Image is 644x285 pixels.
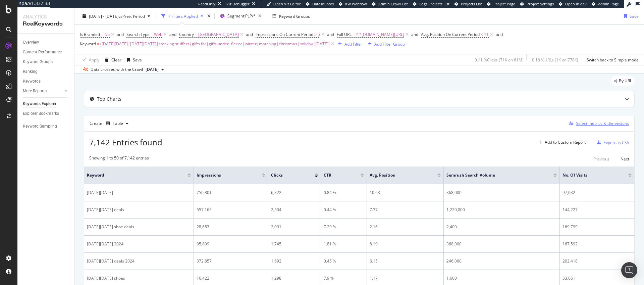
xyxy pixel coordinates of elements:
[372,1,408,7] a: Admin Crawl List
[324,172,351,178] span: CTR
[80,11,153,21] button: [DATE] - [DATE]vsPrev. Period
[493,1,515,6] span: Project Page
[312,1,334,6] span: Datasources
[133,57,142,62] div: Save
[339,1,367,7] a: KW Webflow
[80,41,96,47] span: Keyword
[314,32,317,37] span: >
[271,207,318,213] div: 2,504
[271,224,318,230] div: 2,091
[345,1,367,6] span: KW Webflow
[621,155,629,163] button: Next
[527,1,554,6] span: Project Settings
[89,155,149,163] div: Showing 1 to 50 of 7,142 entries
[169,32,176,37] div: and
[246,31,253,38] button: and
[446,172,543,178] span: Semrush Search Volume
[179,32,194,37] span: Country
[536,137,586,148] button: Add to Custom Report
[324,258,364,264] div: 0.45 %
[481,32,483,37] span: <
[23,100,69,107] a: Keywords Explorer
[353,32,355,37] span: =
[91,66,143,73] div: Data crossed with the Crawl
[587,57,639,62] div: Switch back to Simple mode
[421,32,480,37] span: Avg. Position On Current Period
[621,156,629,162] div: Next
[411,32,418,37] div: and
[23,68,69,75] a: Ranking
[101,32,103,37] span: =
[23,88,47,95] div: More Reports
[23,100,56,107] div: Keywords Explorer
[327,32,334,37] div: and
[87,172,177,178] span: Keyword
[246,32,253,37] div: and
[344,41,362,47] div: Add Filter
[267,1,301,7] a: Open Viz Editor
[454,1,482,7] a: Projects List
[126,32,150,37] span: Search Type
[593,155,609,163] button: Previous
[562,172,618,178] span: No. of Visits
[87,224,191,230] div: [DATE][DATE] shoe deals
[117,32,124,37] div: and
[584,54,639,65] button: Switch back to Simple mode
[227,13,256,19] span: Segment: PLP/*
[271,190,318,196] div: 6,322
[335,40,362,48] button: Add Filter
[271,172,305,178] span: Clicks
[370,275,441,281] div: 1.17
[154,30,162,39] span: Web
[576,121,629,126] div: Select metrics & dimensions
[226,1,251,7] div: Viz Debugger:
[370,241,441,247] div: 8.19
[337,32,352,37] span: Full URL
[270,11,313,21] button: Keyword Groups
[324,224,364,230] div: 7.29 %
[168,13,198,19] div: 7 Filters Applied
[419,1,449,6] span: Logs Projects List
[271,275,318,281] div: 1,298
[197,241,265,247] div: 95,899
[273,1,301,6] span: Open Viz Editor
[117,31,124,38] button: and
[143,65,167,74] button: [DATE]
[496,31,503,38] button: and
[567,120,629,128] button: Select metrics & dimensions
[611,76,635,86] div: legacy label
[370,172,427,178] span: Avg. Position
[370,258,441,264] div: 6.15
[370,190,441,196] div: 10.63
[23,20,69,28] div: RealKeywords
[217,11,264,21] button: Segment:PLP/*
[565,1,587,6] span: Open in dev
[446,241,556,247] div: 368,000
[89,57,99,62] div: Apply
[271,258,318,264] div: 1,692
[370,224,441,230] div: 2.16
[151,32,153,37] span: =
[23,78,41,85] div: Keywords
[370,207,441,213] div: 7.37
[97,41,99,47] span: =
[365,40,405,48] button: Add Filter Group
[90,118,131,129] div: Create
[484,30,489,39] span: 11
[104,30,110,39] span: No
[562,258,632,264] div: 202,418
[446,275,556,281] div: 1,600
[603,140,629,145] div: Export as CSV
[23,110,59,117] div: Explorer Bookmarks
[324,241,364,247] div: 1.81 %
[89,13,118,19] span: [DATE] - [DATE]
[562,190,632,196] div: 97,032
[356,30,404,39] span: ^.*[DOMAIN_NAME][URL]
[621,11,639,21] button: Save
[562,224,632,230] div: 169,799
[271,241,318,247] div: 1,745
[87,241,191,247] div: [DATE][DATE] 2024
[496,32,503,37] div: and
[103,118,131,129] button: Table
[324,275,364,281] div: 7.9 %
